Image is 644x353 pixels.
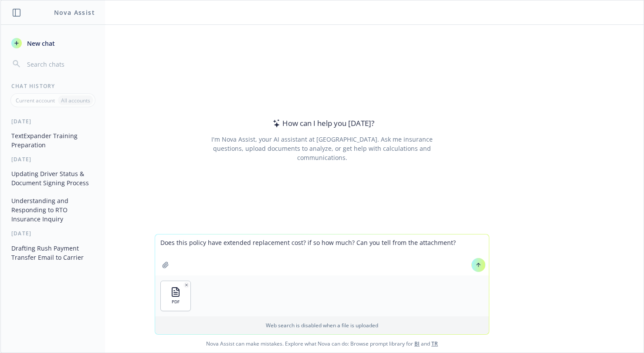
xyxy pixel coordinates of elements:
p: Current account [16,97,55,104]
button: Drafting Rush Payment Transfer Email to Carrier [8,241,98,265]
div: [DATE] [1,156,105,163]
button: Updating Driver Status & Document Signing Process [8,166,98,190]
span: New chat [25,39,55,48]
textarea: Does this policy have extended replacement cost? if so how much? Can you tell from the attachment? [155,234,489,275]
h1: Nova Assist [54,8,95,17]
div: How can I help you [DATE]? [270,118,374,129]
div: Chat History [1,82,105,90]
a: BI [414,340,420,347]
div: [DATE] [1,118,105,125]
div: [DATE] [1,230,105,237]
button: TextExpander Training Preparation [8,129,98,152]
p: All accounts [61,97,90,104]
div: I'm Nova Assist, your AI assistant at [GEOGRAPHIC_DATA]. Ask me insurance questions, upload docum... [199,135,444,162]
button: PDF [161,281,190,311]
p: Web search is disabled when a file is uploaded [160,322,484,329]
a: TR [431,340,438,347]
input: Search chats [25,58,95,70]
button: New chat [8,35,98,51]
span: PDF [172,299,180,305]
button: Understanding and Responding to RTO Insurance Inquiry [8,193,98,226]
span: Nova Assist can make mistakes. Explore what Nova can do: Browse prompt library for and [4,335,640,353]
